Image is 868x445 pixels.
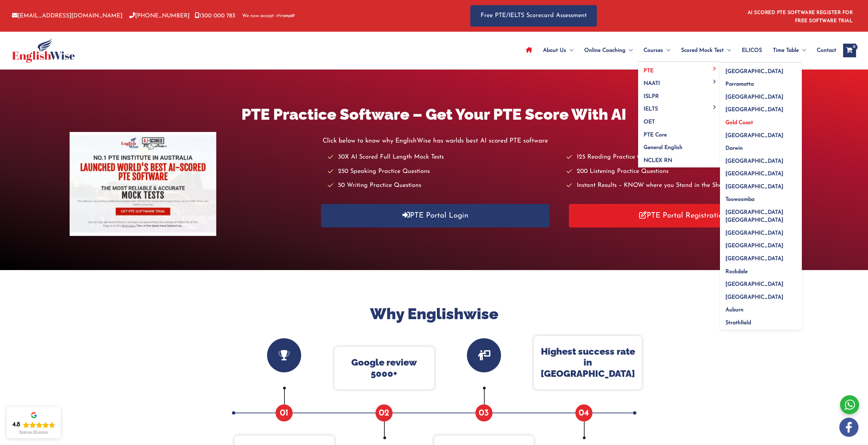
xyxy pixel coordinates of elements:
a: [GEOGRAPHIC_DATA] [720,63,802,76]
span: ISLPR [644,94,659,99]
span: Courses [644,39,663,62]
span: Menu Toggle [711,79,719,83]
a: IELTSMenu Toggle [638,101,720,114]
span: Menu Toggle [566,39,573,62]
span: [GEOGRAPHIC_DATA] [725,159,783,164]
li: 250 Speaking Practice Questions [328,166,560,177]
a: Toowoomba [720,191,802,204]
span: IELTS [644,106,658,112]
span: [GEOGRAPHIC_DATA] [725,282,783,287]
span: Online Coaching [584,39,626,62]
a: Free PTE/IELTS Scorecard Assessment [470,5,597,27]
span: Toowoomba [725,197,754,202]
nav: Site Navigation: Main Menu [520,39,836,62]
span: [GEOGRAPHIC_DATA] [725,295,783,300]
span: Menu Toggle [799,39,806,62]
a: Darwin [720,140,802,153]
a: Parramatta [720,76,802,89]
div: Read our 718 reviews [19,430,48,434]
a: CoursesMenu Toggle [638,39,676,62]
a: Scored Mock TestMenu Toggle [676,39,736,62]
aside: Header Widget 1 [744,5,856,27]
li: 125 Reading Practice Questions [567,152,799,163]
a: PTE Core [638,126,720,139]
h2: Why Englishwise [230,304,639,324]
a: [GEOGRAPHIC_DATA] [720,224,802,237]
span: About Us [543,39,566,62]
a: [GEOGRAPHIC_DATA] [720,165,802,178]
a: [PHONE_NUMBER] [129,13,190,19]
a: About UsMenu Toggle [538,39,579,62]
li: 200 Listening Practice Questions [567,166,799,177]
a: PTE Portal Registration [569,204,797,227]
span: Time Table [773,39,799,62]
a: PTE Portal Login [321,204,549,227]
span: Darwin [725,146,743,151]
span: [GEOGRAPHIC_DATA] [725,243,783,249]
a: [GEOGRAPHIC_DATA] [720,178,802,191]
a: Auburn [720,301,802,314]
li: Instant Results – KNOW where you Stand in the Shortest Amount of Time [567,180,799,191]
img: pte-institute-main [70,132,216,236]
a: PTEMenu Toggle [638,62,720,75]
a: View Shopping Cart, empty [843,44,856,57]
span: Menu Toggle [724,39,731,62]
span: Parramatta [725,81,754,87]
span: [GEOGRAPHIC_DATA] [725,107,783,113]
a: [GEOGRAPHIC_DATA] [720,152,802,165]
span: Rockdale [725,269,748,275]
div: Rating: 4.8 out of 5 [12,421,55,429]
span: ELICOS [742,39,762,62]
span: 04 [575,404,592,421]
span: [GEOGRAPHIC_DATA] [725,256,783,262]
a: [GEOGRAPHIC_DATA] [720,250,802,263]
span: PTE Core [644,132,667,138]
span: NAATI [644,81,660,86]
span: Menu Toggle [711,105,719,109]
span: [GEOGRAPHIC_DATA] [725,94,783,100]
span: We now accept [242,13,274,19]
span: PTE [644,68,653,74]
span: [GEOGRAPHIC_DATA] [725,133,783,138]
span: [GEOGRAPHIC_DATA] [725,231,783,236]
a: [GEOGRAPHIC_DATA] [720,237,802,250]
h1: PTE Practice Software – Get Your PTE Score With AI [70,104,799,125]
a: [GEOGRAPHIC_DATA] [720,127,802,140]
li: 30X AI Scored Full Length Mock Tests [328,152,560,163]
span: [GEOGRAPHIC_DATA] [725,184,783,190]
span: 03 [475,404,492,421]
a: ELICOS [736,39,767,62]
span: Gold Coast [725,120,753,125]
a: General English [638,139,720,152]
span: [GEOGRAPHIC_DATA] [GEOGRAPHIC_DATA] [725,210,783,223]
span: [GEOGRAPHIC_DATA] [725,69,783,74]
a: OET [638,114,720,127]
img: Afterpay-Logo [276,14,295,18]
li: 50 Writing Practice Questions [328,180,560,191]
span: Strathfield [725,320,751,326]
a: NAATIMenu Toggle [638,75,720,88]
a: Contact [811,39,836,62]
a: [EMAIL_ADDRESS][DOMAIN_NAME] [12,13,122,19]
a: AI SCORED PTE SOFTWARE REGISTER FOR FREE SOFTWARE TRIAL [748,10,853,24]
img: white-facebook.png [839,418,858,437]
a: ISLPR [638,88,720,101]
span: Menu Toggle [663,39,670,62]
span: Menu Toggle [626,39,633,62]
a: NCLEX RN [638,152,720,167]
span: General English [644,145,682,150]
div: 4.8 [12,421,20,429]
a: [GEOGRAPHIC_DATA] [720,88,802,101]
span: OET [644,119,655,125]
a: [GEOGRAPHIC_DATA] [720,276,802,289]
a: [GEOGRAPHIC_DATA] [720,288,802,301]
a: Rockdale [720,263,802,276]
a: Online CoachingMenu Toggle [579,39,638,62]
span: [GEOGRAPHIC_DATA] [725,171,783,177]
a: [GEOGRAPHIC_DATA] [GEOGRAPHIC_DATA] [720,204,802,225]
a: 1300 000 783 [195,13,235,19]
span: NCLEX RN [644,158,672,163]
a: [GEOGRAPHIC_DATA] [720,101,802,114]
span: Scored Mock Test [681,39,724,62]
a: Strathfield [720,314,802,330]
